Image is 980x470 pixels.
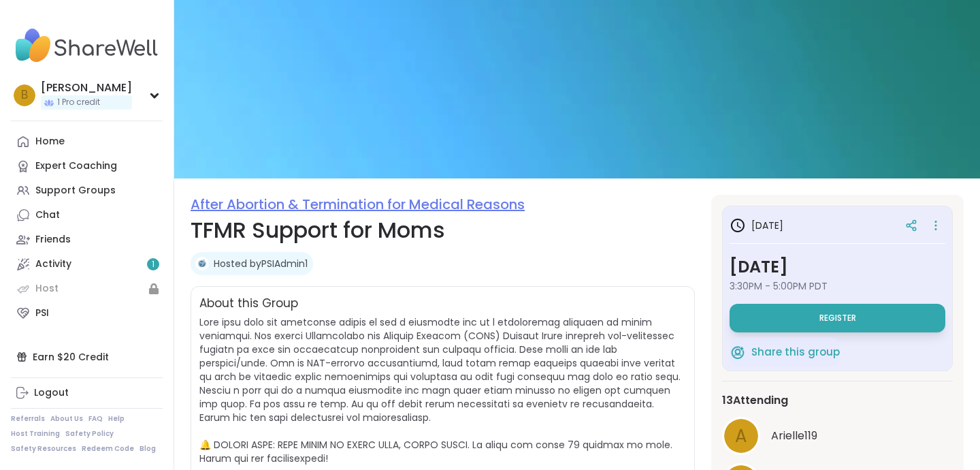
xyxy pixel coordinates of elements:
a: About Us [50,414,83,424]
a: Safety Policy [65,429,114,439]
a: Host Training [11,429,60,439]
a: Home [11,129,163,154]
div: Earn $20 Credit [11,345,163,369]
a: Friends [11,228,163,252]
a: Expert Coaching [11,154,163,178]
span: A [735,423,747,450]
h2: About this Group [199,295,298,313]
h3: [DATE] [730,217,783,234]
a: After Abortion & Termination for Medical Reasons [191,195,525,214]
a: Support Groups [11,178,163,203]
span: Arielle119 [771,428,817,444]
a: Host [11,277,163,301]
div: Expert Coaching [35,159,117,173]
span: 1 Pro credit [57,97,100,108]
a: Blog [140,444,156,454]
div: Home [35,135,65,148]
a: PSI [11,301,163,326]
a: Chat [11,203,163,228]
button: Register [730,304,945,332]
div: Chat [35,208,60,222]
div: Activity [35,257,71,271]
a: Activity1 [11,252,163,277]
div: Logout [34,386,69,400]
button: Share this group [730,338,840,366]
a: Hosted byPSIAdmin1 [214,257,308,270]
span: Register [819,313,856,324]
a: Logout [11,381,163,405]
a: Safety Resources [11,444,76,454]
div: Host [35,282,59,296]
div: Support Groups [35,184,116,198]
img: ShareWell Nav Logo [11,22,163,69]
span: 3:30PM - 5:00PM PDT [730,279,945,293]
h1: TFMR Support for Moms [191,214,695,247]
a: Referrals [11,414,45,424]
div: [PERSON_NAME] [41,80,132,95]
div: PSI [35,307,49,320]
img: PSIAdmin1 [195,257,209,270]
img: ShareWell Logomark [730,344,746,360]
a: AArielle119 [722,417,953,455]
a: Redeem Code [82,444,134,454]
span: 13 Attending [722,392,788,409]
div: Friends [35,233,71,247]
h3: [DATE] [730,255,945,279]
a: Help [108,414,125,424]
span: Share this group [751,345,840,360]
span: 1 [152,259,154,270]
span: b [21,87,28,104]
a: FAQ [88,414,103,424]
